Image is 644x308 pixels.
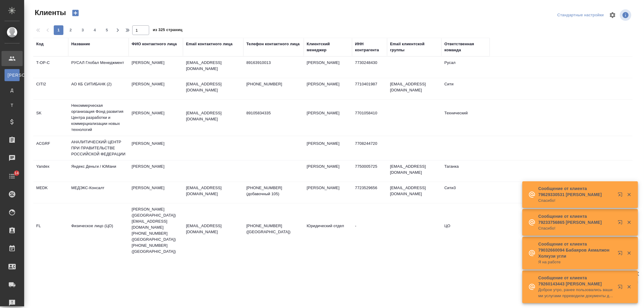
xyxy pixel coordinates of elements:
[614,189,629,203] button: Открыть в новой вкладке
[623,192,635,197] button: Закрыть
[33,220,68,241] td: FL
[352,182,387,203] td: 7723529656
[352,138,387,159] td: 7708244720
[186,185,240,197] p: [EMAIL_ADDRESS][DOMAIN_NAME]
[153,26,182,35] span: из 325 страниц
[387,78,441,99] td: [EMAIL_ADDRESS][DOMAIN_NAME]
[102,25,112,35] button: 5
[387,182,441,203] td: [EMAIL_ADDRESS][DOMAIN_NAME]
[68,160,129,182] td: Яндекс Деньги / ЮМани
[390,41,438,53] div: Email клиентской группы
[538,241,614,259] p: Сообщение от клиента 79032660094 Бабаяров Акмалжон Холкузи угли
[556,11,605,20] div: split button
[352,160,387,182] td: 7750005725
[33,107,68,128] td: SK
[441,182,490,203] td: Сити3
[441,78,490,99] td: Сити
[129,203,183,258] td: [PERSON_NAME] ([GEOGRAPHIC_DATA]) [EMAIL_ADDRESS][DOMAIN_NAME] [PHONE_NUMBER] ([GEOGRAPHIC_DATA])...
[614,216,629,231] button: Открыть в новой вкладке
[441,57,490,78] td: Русал
[538,259,614,265] p: Я на работе
[68,100,129,136] td: Некоммерческая организация Фонд развития Центра разработки и коммерциализации новых технологий
[246,185,301,197] p: [PHONE_NUMBER] (добавочный 105)
[102,27,112,33] span: 5
[605,8,620,22] span: Настроить таблицу
[304,138,352,159] td: [PERSON_NAME]
[246,81,301,87] p: [PHONE_NUMBER]
[352,107,387,128] td: 7701058410
[352,78,387,99] td: 7710401987
[66,25,75,35] button: 2
[186,81,240,93] p: [EMAIL_ADDRESS][DOMAIN_NAME]
[33,182,68,203] td: MEDK
[68,57,129,78] td: РУСАЛ Глобал Менеджмент
[33,8,66,17] span: Клиенты
[11,170,22,176] span: 14
[304,182,352,203] td: [PERSON_NAME]
[132,41,177,47] div: ФИО контактного лица
[68,182,129,203] td: МЕДЭКС-Консалт
[246,41,300,47] div: Телефон контактного лица
[304,78,352,99] td: [PERSON_NAME]
[33,57,68,78] td: T-OP-C
[246,110,301,116] p: 89105834335
[129,138,183,159] td: [PERSON_NAME]
[8,102,17,108] span: Т
[304,220,352,241] td: Юридический отдел
[441,160,490,182] td: Таганка
[441,220,490,241] td: ЦО
[90,25,100,35] button: 4
[129,107,183,128] td: [PERSON_NAME]
[538,287,614,299] p: Доброе утро, ранее пользовались вашими услугами прреводили документы для Израильского посольства. Мо
[186,110,240,122] p: [EMAIL_ADDRESS][DOMAIN_NAME]
[186,41,232,47] div: Email контактного лица
[33,160,68,182] td: Yandex
[68,78,129,99] td: АО КБ СИТИБАНК (2)
[538,275,614,287] p: Сообщение от клиента 79260143443 [PERSON_NAME]
[304,57,352,78] td: [PERSON_NAME]
[387,160,441,182] td: [EMAIL_ADDRESS][DOMAIN_NAME]
[620,9,633,21] span: Посмотреть информацию
[2,169,23,184] a: 14
[90,27,100,33] span: 4
[5,99,20,111] a: Т
[614,281,629,295] button: Открыть в новой вкладке
[614,247,629,262] button: Открыть в новой вкладке
[8,72,17,78] span: [PERSON_NAME]
[186,60,240,72] p: [EMAIL_ADDRESS][DOMAIN_NAME]
[33,78,68,99] td: CITI2
[246,60,301,66] p: 89163910013
[538,198,614,204] p: Спасибо!
[307,41,349,53] div: Клиентский менеджер
[78,27,88,33] span: 3
[352,220,387,241] td: -
[538,186,614,198] p: Сообщение от клиента 79629330531 [PERSON_NAME]
[129,78,183,99] td: [PERSON_NAME]
[441,107,490,128] td: Технический
[33,138,68,159] td: ACGRF
[36,41,43,47] div: Код
[538,213,614,225] p: Сообщение от клиента 79233756865 [PERSON_NAME]
[355,41,384,53] div: ИНН контрагента
[66,27,75,33] span: 2
[186,223,240,235] p: [EMAIL_ADDRESS][DOMAIN_NAME]
[623,220,635,225] button: Закрыть
[129,160,183,182] td: [PERSON_NAME]
[8,87,17,93] span: Д
[5,84,20,96] a: Д
[246,223,301,235] p: [PHONE_NUMBER] ([GEOGRAPHIC_DATA])
[68,8,83,18] button: Создать
[623,284,635,290] button: Закрыть
[78,25,88,35] button: 3
[623,250,635,256] button: Закрыть
[129,57,183,78] td: [PERSON_NAME]
[352,57,387,78] td: 7730248430
[304,160,352,182] td: [PERSON_NAME]
[304,107,352,128] td: [PERSON_NAME]
[71,41,90,47] div: Название
[129,182,183,203] td: [PERSON_NAME]
[68,136,129,160] td: АНАЛИТИЧЕСКИЙ ЦЕНТР ПРИ ПРАВИТЕЛЬСТВЕ РОССИЙСКОЙ ФЕДЕРАЦИИ
[538,225,614,231] p: Спасибо!
[68,220,129,241] td: Физическое лицо (ЦО)
[444,41,487,53] div: Ответственная команда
